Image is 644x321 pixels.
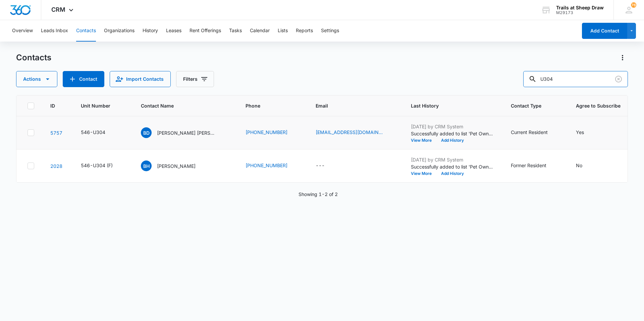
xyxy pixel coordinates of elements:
span: ID [50,102,55,109]
button: Add History [436,138,469,142]
button: Leads Inbox [41,20,68,42]
div: Agree to Subscribe - Yes - Select to Edit Field [576,129,596,137]
button: Contacts [76,20,96,42]
span: CRM [51,6,65,13]
div: 546-U304 (F) [81,162,113,169]
button: Reports [296,20,313,42]
button: Actions [16,71,57,87]
a: Navigate to contact details page for Brett Hackett [50,163,62,169]
button: Overview [12,20,33,42]
div: Email - - Select to Edit Field [316,162,337,170]
button: Organizations [104,20,135,42]
div: Former Resident [511,162,546,169]
div: Phone - (970) 505-8728 - Select to Edit Field [246,129,300,137]
span: 76 [631,2,636,8]
div: account id [556,10,604,15]
span: Email [316,102,385,109]
div: Contact Type - Current Resident - Select to Edit Field [511,129,560,137]
button: Filters [176,71,214,87]
span: Unit Number [81,102,125,109]
span: BD [141,127,152,138]
div: Unit Number - 546-U304 (F) - Select to Edit Field [81,162,125,170]
button: Rent Offerings [190,20,221,42]
p: [DATE] by CRM System [411,123,495,130]
h1: Contacts [16,53,51,63]
div: --- [316,162,325,170]
div: Agree to Subscribe - No - Select to Edit Field [576,162,594,170]
button: History [143,20,158,42]
p: Showing 1-2 of 2 [299,191,338,198]
button: Actions [617,52,628,63]
button: View More [411,138,436,142]
div: Phone - (970) 397-3312 - Select to Edit Field [246,162,300,170]
button: Add Contact [582,23,627,39]
span: Last History [411,102,485,109]
a: Navigate to contact details page for Brett David Ward [50,130,62,136]
button: Calendar [250,20,270,42]
span: Contact Name [141,102,220,109]
span: Agree to Subscribe [576,102,621,109]
div: 546-U304 [81,129,105,136]
div: Contact Type - Former Resident - Select to Edit Field [511,162,558,170]
div: Email - Bward6565@gmail.com - Select to Edit Field [316,129,395,137]
div: Yes [576,129,584,136]
p: [PERSON_NAME] [PERSON_NAME] [157,129,217,136]
button: Add History [436,172,469,176]
div: Unit Number - 546-U304 - Select to Edit Field [81,129,117,137]
span: Phone [246,102,290,109]
button: Tasks [229,20,242,42]
div: Contact Name - Brett David Ward - Select to Edit Field [141,127,229,138]
div: Current Resident [511,129,548,136]
div: notifications count [631,2,636,8]
p: Successfully added to list 'Pet Owners'. [411,130,495,137]
div: No [576,162,582,169]
div: Contact Name - Brett Hackett - Select to Edit Field [141,160,208,171]
span: BH [141,160,152,171]
p: [DATE] by CRM System [411,156,495,163]
button: Add Contact [63,71,104,87]
a: [PHONE_NUMBER] [246,162,287,169]
button: Clear [613,74,624,84]
button: Lists [278,20,288,42]
input: Search Contacts [523,71,628,87]
button: View More [411,172,436,176]
a: [EMAIL_ADDRESS][DOMAIN_NAME] [316,129,383,136]
div: account name [556,5,604,10]
a: [PHONE_NUMBER] [246,129,287,136]
p: Successfully added to list 'Pet Owners'. [411,163,495,170]
button: Settings [321,20,339,42]
p: [PERSON_NAME] [157,163,196,170]
span: Contact Type [511,102,550,109]
button: Import Contacts [110,71,171,87]
button: Leases [166,20,181,42]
